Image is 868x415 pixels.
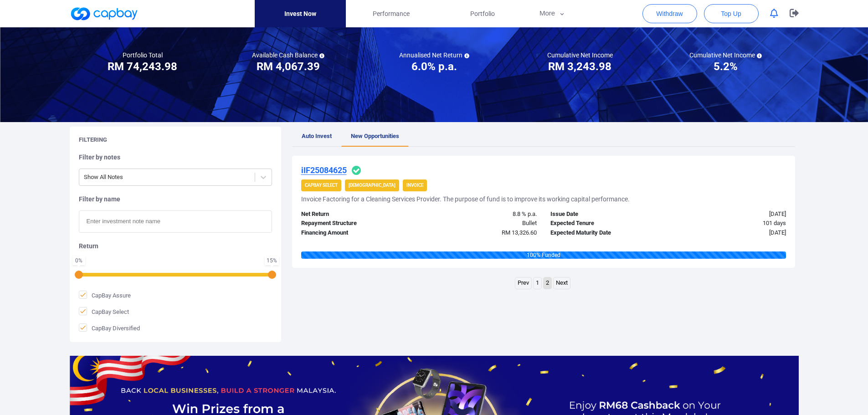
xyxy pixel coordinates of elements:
[351,133,399,139] span: New Opportunities
[721,9,741,18] span: Top Up
[544,228,668,238] div: Expected Maturity Date
[257,59,320,74] h3: RM 4,067.39
[79,307,129,316] span: CapBay Select
[301,195,630,203] h5: Invoice Factoring for a Cleaning Services Provider. The purpose of fund is to improve its working...
[252,51,324,59] h5: Available Cash Balance
[704,4,759,23] button: Top Up
[411,59,457,74] h3: 6.0% p.a.
[294,210,419,219] div: Net Return
[515,277,531,289] a: Previous page
[668,228,793,238] div: [DATE]
[79,291,131,300] span: CapBay Assure
[74,258,83,263] div: 0 %
[79,323,140,333] span: CapBay Diversified
[79,242,272,250] h5: Return
[305,183,338,188] strong: CapBay Select
[668,210,793,219] div: [DATE]
[79,210,272,233] input: Enter investment note name
[548,59,611,74] h3: RM 3,243.98
[294,228,419,238] div: Financing Amount
[502,229,537,236] span: RM 13,326.60
[294,219,419,228] div: Repayment Structure
[714,59,738,74] h3: 5.2%
[544,219,668,228] div: Expected Tenure
[642,4,697,23] button: Withdraw
[689,51,762,59] h5: Cumulative Net Income
[554,277,570,289] a: Next page
[406,183,423,188] strong: Invoice
[419,210,544,219] div: 8.8 % p.a.
[349,183,395,188] strong: [DEMOGRAPHIC_DATA]
[79,153,272,161] h5: Filter by notes
[544,210,668,219] div: Issue Date
[419,219,544,228] div: Bullet
[108,59,177,74] h3: RM 74,243.98
[301,251,786,259] div: 100 % Funded
[547,51,613,59] h5: Cumulative Net Income
[301,165,347,175] u: iIF25084625
[267,258,277,263] div: 15 %
[79,136,107,144] h5: Filtering
[668,219,793,228] div: 101 days
[302,133,332,139] span: Auto Invest
[534,277,541,289] a: Page 1
[373,9,410,19] span: Performance
[123,51,163,59] h5: Portfolio Total
[470,9,495,19] span: Portfolio
[79,195,272,203] h5: Filter by name
[399,51,469,59] h5: Annualised Net Return
[544,277,551,289] a: Page 2 is your current page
